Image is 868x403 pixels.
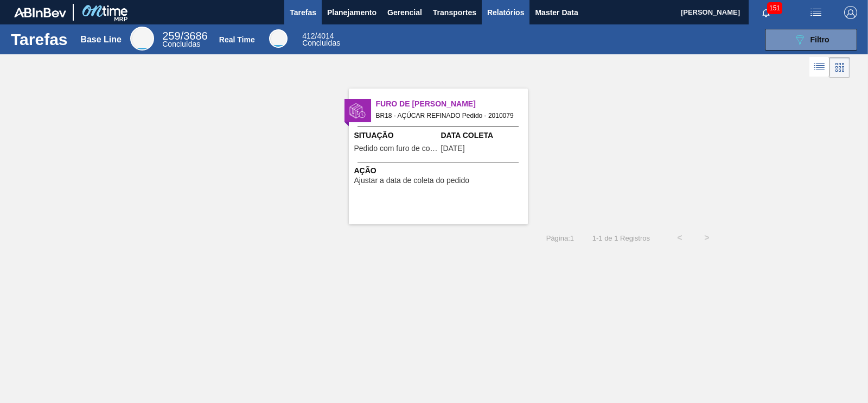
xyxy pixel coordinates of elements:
div: Real Time [219,35,255,44]
span: Furo de Coleta [376,98,528,110]
span: 259 [162,30,180,42]
img: userActions [809,6,822,19]
span: 1 - 1 de 1 Registros [590,234,650,242]
img: TNhmsLtSVTkK8tSr43FrP2fwEKptu5GPRR3wAAAABJRU5ErkJggg== [14,8,66,17]
span: Pedido com furo de coleta [354,144,438,153]
span: Tarefas [290,6,316,19]
div: Base Line [162,32,207,48]
span: / 4014 [302,32,334,40]
span: Ação [354,165,525,177]
div: Base Line [130,27,154,51]
img: Logout [844,6,857,19]
span: Gerencial [387,6,422,19]
span: Concluídas [162,40,200,48]
span: 151 [767,2,782,14]
span: Master Data [535,6,578,19]
h1: Tarefas [11,33,68,46]
button: > [693,224,720,251]
span: Data Coleta [441,130,525,141]
span: Concluídas [302,39,340,47]
div: Real Time [302,33,340,47]
button: Filtro [765,29,857,51]
button: < [666,224,693,251]
span: Situação [354,130,438,141]
div: Visão em Cards [829,57,850,78]
span: Filtro [810,35,829,44]
div: Real Time [269,29,288,48]
span: Ajustar a data de coleta do pedido [354,177,470,185]
button: Notificações [749,5,783,20]
span: / 3686 [162,30,207,42]
span: 21/08/2025 [441,144,465,153]
span: Transportes [433,6,476,19]
span: Página : 1 [546,234,574,242]
span: Relatórios [487,6,524,19]
div: Visão em Lista [809,57,829,78]
div: Base Line [80,35,122,45]
span: 412 [302,32,315,40]
img: status [349,103,366,119]
span: BR18 - AÇÚCAR REFINADO Pedido - 2010079 [376,110,519,122]
span: Planejamento [327,6,376,19]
